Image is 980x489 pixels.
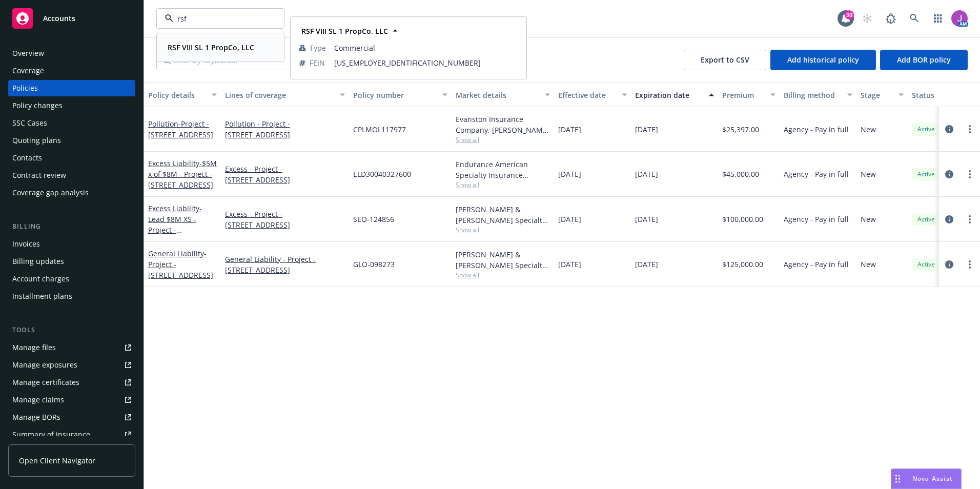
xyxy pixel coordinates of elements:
[916,125,936,134] span: Active
[456,226,550,234] span: Show all
[718,83,780,107] button: Premium
[12,392,64,408] div: Manage claims
[12,150,42,166] div: Contacts
[8,150,135,166] a: Contacts
[857,8,877,29] a: Start snowing
[684,50,766,70] button: Export to CSV
[861,124,876,135] span: New
[554,83,631,107] button: Effective date
[19,455,95,466] span: Open Client Navigator
[148,119,213,139] a: Pollution
[784,214,849,225] span: Agency - Pay in full
[964,123,976,135] a: more
[861,214,876,225] span: New
[8,357,135,373] a: Manage exposures
[635,124,658,135] span: [DATE]
[8,339,135,356] a: Manage files
[787,55,859,65] span: Add historical policy
[722,214,763,225] span: $100,000.00
[912,474,953,483] span: Nova Assist
[12,236,40,252] div: Invoices
[635,214,658,225] span: [DATE]
[12,357,77,373] div: Manage exposures
[8,288,135,304] a: Installment plans
[943,123,955,135] a: circleInformation
[8,185,135,201] a: Coverage gap analysis
[784,259,849,270] span: Agency - Pay in full
[784,90,841,100] div: Billing method
[8,115,135,131] a: SSC Cases
[8,80,135,96] a: Policies
[916,170,936,179] span: Active
[310,43,326,53] span: Type
[964,168,976,180] a: more
[12,115,47,131] div: SSC Cases
[12,185,89,201] div: Coverage gap analysis
[221,83,349,107] button: Lines of coverage
[928,8,948,29] a: Switch app
[780,83,856,107] button: Billing method
[301,26,388,36] strong: RSF VIII SL 1 PropCo, LLC
[12,409,60,425] div: Manage BORs
[148,203,213,246] a: Excess Liability
[631,83,718,107] button: Expiration date
[8,325,135,335] div: Tools
[784,169,849,179] span: Agency - Pay in full
[225,90,334,100] div: Lines of coverage
[148,119,213,139] span: - Project - [STREET_ADDRESS]
[148,90,206,100] div: Policy details
[334,57,518,68] span: [US_EMPLOYER_IDENTIFICATION_NUMBER]
[8,167,135,184] a: Contract review
[12,80,38,96] div: Policies
[943,258,955,271] a: circleInformation
[8,374,135,391] a: Manage certificates
[8,271,135,287] a: Account charges
[904,8,925,29] a: Search
[456,114,550,135] div: Evanston Insurance Company, [PERSON_NAME] Insurance, Brown & Riding Insurance Services, Inc.
[168,43,254,52] strong: RSF VIII SL 1 PropCo, LLC
[148,249,213,280] span: - Project - [STREET_ADDRESS]
[12,132,61,149] div: Quoting plans
[784,124,849,135] span: Agency - Pay in full
[722,169,759,179] span: $45,000.00
[353,90,436,100] div: Policy number
[558,169,581,179] span: [DATE]
[897,55,951,65] span: Add BOR policy
[558,90,616,100] div: Effective date
[12,97,63,114] div: Policy changes
[8,236,135,252] a: Invoices
[334,43,518,53] span: Commercial
[558,214,581,225] span: [DATE]
[861,90,892,100] div: Stage
[456,204,550,226] div: [PERSON_NAME] & [PERSON_NAME] Specialty Insurance Company, [PERSON_NAME] & [PERSON_NAME], Brown &...
[452,83,554,107] button: Market details
[916,215,936,224] span: Active
[12,339,56,356] div: Manage files
[558,124,581,135] span: [DATE]
[891,468,962,489] button: Nova Assist
[12,374,79,391] div: Manage certificates
[12,253,64,270] div: Billing updates
[861,259,876,270] span: New
[12,271,69,287] div: Account charges
[722,90,764,100] div: Premium
[225,254,345,275] a: General Liability - Project - [STREET_ADDRESS]
[456,180,550,189] span: Show all
[964,258,976,271] a: more
[880,50,968,70] button: Add BOR policy
[148,158,217,190] span: - $5M x of $8M - Project - [STREET_ADDRESS]
[8,409,135,425] a: Manage BORs
[891,469,904,488] div: Drag to move
[456,135,550,144] span: Show all
[722,259,763,270] span: $125,000.00
[353,169,411,179] span: ELD30040327600
[310,57,325,68] span: FEIN
[8,4,135,33] a: Accounts
[8,253,135,270] a: Billing updates
[8,426,135,443] a: Summary of insurance
[861,169,876,179] span: New
[144,83,221,107] button: Policy details
[635,169,658,179] span: [DATE]
[456,159,550,180] div: Endurance American Specialty Insurance Company, Sompo International, Brown & Riding Insurance Ser...
[881,8,901,29] a: Report a Bug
